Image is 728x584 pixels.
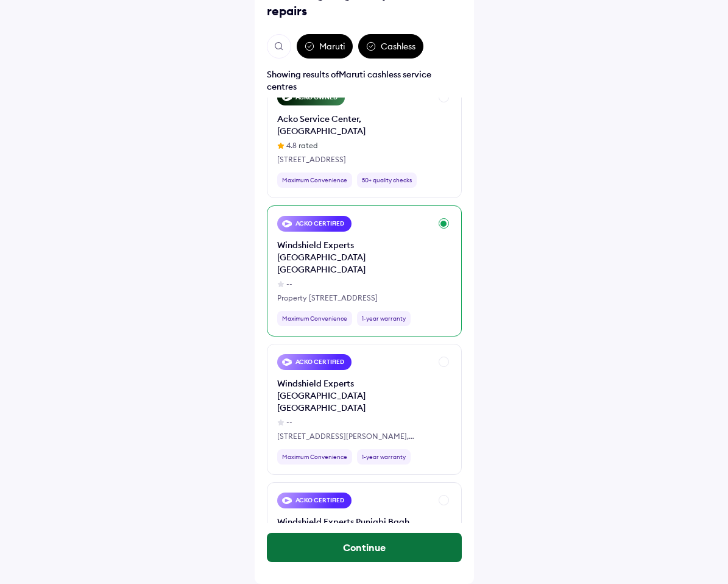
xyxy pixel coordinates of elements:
img: acko [282,93,292,102]
div: [STREET_ADDRESS][PERSON_NAME], [GEOGRAPHIC_DATA] [GEOGRAPHIC_DATA] [277,431,431,442]
div: ACKO CERTIFIED [277,493,352,508]
div: -- [286,279,292,290]
div: Property [STREET_ADDRESS] [277,293,431,304]
div: Maruti [297,34,353,59]
div: 4.8 [286,140,297,151]
div: Windshield Experts [GEOGRAPHIC_DATA] [GEOGRAPHIC_DATA] [277,239,431,276]
img: search.svg [274,41,284,52]
div: 1-year warranty [357,311,411,326]
div: Maximum Convenience [277,449,352,465]
div: ACKO CERTIFIED [277,216,352,232]
div: Showing results of Maruti cashless service centres [267,68,462,93]
div: Maximum Convenience [277,311,352,326]
button: Continue [267,533,462,562]
img: star-grey.svg [277,419,284,426]
img: acko [282,219,292,229]
div: Cashless [358,34,423,59]
div: [STREET_ADDRESS] [277,154,431,165]
img: acko [282,496,292,505]
div: Maximum Convenience [277,173,352,188]
img: star-grey.svg [277,280,284,288]
div: Windshield Experts [GEOGRAPHIC_DATA] [GEOGRAPHIC_DATA] [277,377,431,414]
div: Acko Service Center, [GEOGRAPHIC_DATA] [277,113,431,137]
div: ACKO CERTIFIED [277,354,352,370]
div: ACKO OWNED [277,90,345,105]
button: Open search [267,34,291,59]
img: acko [282,357,292,367]
div: 1-year warranty [357,449,411,465]
div: rated [277,140,431,151]
div: -- [286,417,292,428]
div: Windshield Experts Punjabi Bagh [GEOGRAPHIC_DATA] [277,516,431,540]
div: 50+ quality checks [357,173,417,188]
